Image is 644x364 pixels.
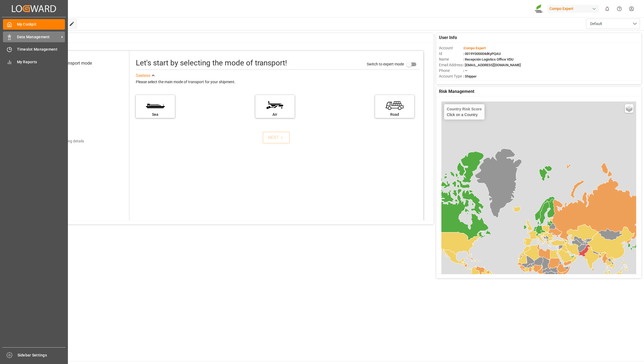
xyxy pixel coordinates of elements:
[590,21,602,27] span: Default
[586,19,640,29] button: open menu
[263,132,290,143] button: NEXT
[447,107,482,117] div: Click on a Country
[463,69,468,73] span: : —
[439,62,463,68] span: Email Address
[3,44,65,55] a: Timeslot Management
[136,72,150,79] div: See less
[50,60,92,66] div: Select transport mode
[439,45,463,51] span: Account
[136,57,287,69] div: Let's start by selecting the mode of transport!
[139,112,172,117] div: Sea
[464,46,486,50] span: Compo Expert
[535,4,543,13] img: Screenshot%202023-09-29%20at%2010.02.21.png_1712312052.png
[17,22,65,27] span: My Cockpit
[625,104,633,113] a: Layers
[17,34,60,40] span: Data Management
[463,57,514,61] span: : Recepción Logistics Office VDU
[547,3,601,14] button: Compo Expert
[367,62,404,66] span: Switch to expert mode
[463,52,501,56] span: : 0019Y000004dKyPQAU
[463,46,486,50] span: :
[136,79,420,85] div: Please select the main mode of transport for your shipment.
[601,3,613,15] button: show 0 new notifications
[439,51,463,57] span: Id
[439,57,463,62] span: Name
[439,73,463,79] span: Account Type
[463,74,477,78] span: : Shipper
[17,47,65,52] span: Timeslot Management
[447,107,482,111] h4: Country Risk Score
[18,352,66,358] span: Sidebar Settings
[439,68,463,73] span: Phone
[17,59,65,65] span: My Reports
[439,34,457,41] span: User Info
[613,3,625,15] button: Help Center
[547,5,599,13] div: Compo Expert
[439,88,474,95] span: Risk Management
[378,112,411,117] div: Road
[3,19,65,30] a: My Cockpit
[3,57,65,67] a: My Reports
[463,63,521,67] span: : [EMAIL_ADDRESS][DOMAIN_NAME]
[258,112,292,117] div: Air
[268,134,285,141] div: NEXT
